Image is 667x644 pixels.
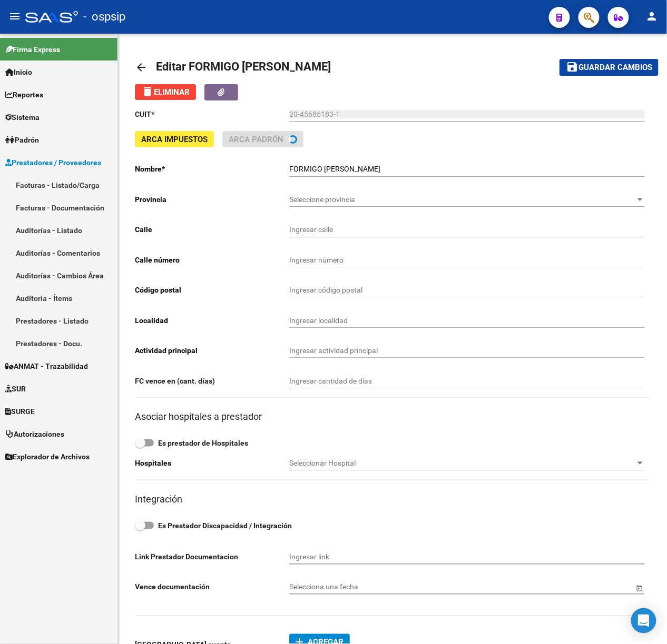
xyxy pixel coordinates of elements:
p: Código postal [135,284,289,296]
span: Reportes [5,89,43,100]
p: Nombre [135,163,289,175]
span: SURGE [5,406,35,417]
span: Inicio [5,66,32,78]
p: Actividad principal [135,345,289,356]
span: ANMAT - Trazabilidad [5,360,88,372]
p: CUIT [135,108,289,120]
mat-icon: arrow_back [135,61,148,74]
mat-icon: save [566,61,578,73]
span: Seleccionar Hospital [289,459,635,468]
span: Padrón [5,134,39,146]
p: Calle número [135,254,289,266]
button: Open calendar [634,582,645,593]
span: Sistema [5,112,40,123]
mat-icon: menu [8,10,21,23]
mat-icon: person [646,10,659,23]
p: Vence documentación [135,581,289,593]
p: FC vence en (cant. días) [135,375,289,387]
strong: Es prestador de Hospitales [158,439,248,447]
p: Hospitales [135,457,289,469]
p: Localidad [135,315,289,326]
button: ARCA Impuestos [135,131,214,147]
span: Guardar cambios [578,63,652,73]
span: Eliminar [141,87,190,97]
p: Calle [135,224,289,235]
span: SUR [5,383,26,395]
h3: Integración [135,492,650,507]
span: - ospsip [83,5,125,28]
button: ARCA Padrón [222,131,303,147]
p: Provincia [135,194,289,205]
button: Eliminar [135,84,196,100]
span: ARCA Padrón [229,135,283,144]
span: Prestadores / Proveedores [5,157,101,168]
button: Guardar cambios [560,59,659,75]
mat-icon: delete [141,85,154,98]
span: Seleccione provincia [289,195,635,204]
span: Explorador de Archivos [5,451,90,462]
span: Firma Express [5,44,60,55]
p: Link Prestador Documentacion [135,551,289,563]
span: Editar FORMIGO [PERSON_NAME] [156,60,331,73]
div: Open Intercom Messenger [631,608,656,633]
strong: Es Prestador Discapacidad / Integración [158,521,292,530]
h3: Asociar hospitales a prestador [135,409,650,424]
span: Autorizaciones [5,428,64,440]
span: ARCA Impuestos [141,135,208,144]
